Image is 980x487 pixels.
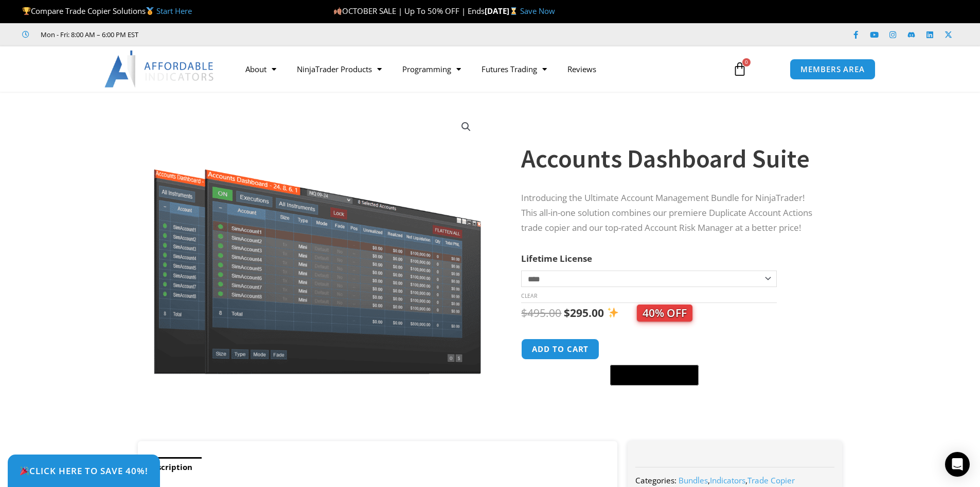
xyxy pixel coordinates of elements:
a: Programming [392,57,471,81]
bdi: 295.00 [564,306,604,320]
a: 0 [717,54,762,84]
a: MEMBERS AREA [790,59,876,80]
span: $ [521,306,527,320]
button: Add to cart [521,339,599,360]
iframe: Customer reviews powered by Trustpilot [153,29,307,40]
span: Click Here to save 40%! [20,466,148,475]
a: NinjaTrader Products [287,57,392,81]
img: 🥇 [146,7,154,15]
h1: Accounts Dashboard Suite [521,141,822,177]
nav: Menu [235,57,721,81]
img: 🏆 [23,7,30,15]
p: Introducing the Ultimate Account Management Bundle for NinjaTrader! This all-in-one solution comb... [521,191,822,236]
span: $ [564,306,570,320]
span: OCTOBER SALE | Up To 50% OFF | Ends [333,6,485,16]
label: Lifetime License [521,253,592,264]
img: 🍂 [334,7,342,15]
a: Futures Trading [471,57,557,81]
a: Clear options [521,292,537,299]
iframe: PayPal Message 1 [521,392,822,401]
img: LogoAI | Affordable Indicators – NinjaTrader [104,51,215,88]
img: ✨ [608,307,618,318]
span: Compare Trade Copier Solutions [22,6,192,16]
a: Start Here [156,6,192,16]
span: 40% OFF [637,305,692,322]
img: 🎉 [20,466,29,475]
bdi: 495.00 [521,306,561,320]
a: 🎉Click Here to save 40%! [8,455,160,487]
span: Mon - Fri: 8:00 AM – 6:00 PM EST [38,28,138,41]
a: About [235,57,287,81]
a: View full-screen image gallery [457,117,475,136]
iframe: Secure express checkout frame [608,337,701,362]
button: Buy with GPay [610,365,699,385]
a: Save Now [520,6,555,16]
span: MEMBERS AREA [800,65,865,73]
strong: [DATE] [485,6,520,16]
span: 0 [742,58,751,66]
a: Reviews [557,57,607,81]
div: Open Intercom Messenger [945,452,970,477]
img: ⌛ [510,7,518,15]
